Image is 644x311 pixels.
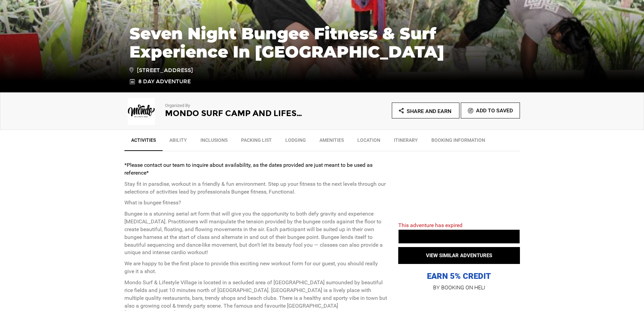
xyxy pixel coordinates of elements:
[313,133,351,150] a: Amenities
[398,247,520,264] button: VIEW SIMILAR ADVENTURES
[129,24,515,61] h1: Seven Night Bungee Fitness & Surf Experience In [GEOGRAPHIC_DATA]
[351,133,387,150] a: Location
[476,107,513,114] span: Add To Saved
[165,109,304,118] h2: Mondo Surf Camp and Lifestyle Village
[387,133,425,150] a: Itinerary
[138,78,191,86] span: 8 Day Adventure
[124,210,388,257] p: Bungee is a stunning aerial art form that will give you the opportunity to both defy gravity and ...
[124,199,388,207] p: What is bungee fitness?
[407,108,451,114] span: Share and Earn
[124,180,388,196] p: Stay fit in paradise, workout in a friendly & fun environment. Step up your fitness to the next l...
[163,133,194,150] a: Ability
[234,133,279,150] a: Packing List
[398,222,462,228] span: This adventure has expired
[124,260,388,275] p: We are happy to be the first place to provide this exciting new workout form for our guest, you s...
[425,133,492,150] a: BOOKING INFORMATION
[279,133,313,150] a: Lodging
[124,162,373,176] strong: *Please contact our team to inquire about availability, as the dates provided are just meant to b...
[165,103,304,109] p: Organized By
[124,98,158,125] img: c500cf9bd02878bc77edcdf62819994e.png
[124,133,163,151] a: Activities
[194,133,234,150] a: Inclusions
[398,283,520,292] p: BY BOOKING ON HELI
[129,66,193,74] span: [STREET_ADDRESS]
